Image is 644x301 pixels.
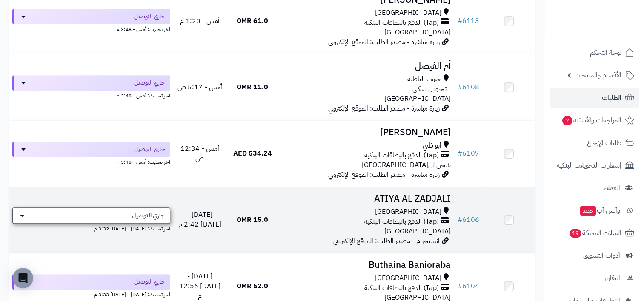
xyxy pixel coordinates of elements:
[412,84,446,94] span: تـحـويـل بـنـكـي
[375,8,441,18] span: [GEOGRAPHIC_DATA]
[375,207,441,217] span: [GEOGRAPHIC_DATA]
[177,82,222,92] span: أمس - 5:17 ص
[364,18,438,28] span: (Tap) الدفع بالبطاقات البنكية
[134,145,165,153] span: جاري التوصيل
[583,250,620,261] span: أدوات التسويق
[580,206,596,216] span: جديد
[457,281,479,291] a: #6104
[328,103,439,114] span: زيارة مباشرة - مصدر الطلب: الموقع الإلكتروني
[328,170,439,180] span: زيارة مباشرة - مصدر الطلب: الموقع الإلكتروني
[179,271,220,301] span: [DATE] - [DATE] 12:56 م
[180,143,219,163] span: أمس - 12:34 ص
[282,260,451,270] h3: Buthaina Banioraba
[561,114,621,126] span: المراجعات والأسئلة
[457,148,479,159] a: #6107
[237,281,268,291] span: 52.0 OMR
[457,16,462,26] span: #
[375,273,441,283] span: [GEOGRAPHIC_DATA]
[569,227,621,239] span: السلات المتروكة
[282,128,451,137] h3: [PERSON_NAME]
[134,12,165,21] span: جاري التوصيل
[590,47,621,59] span: لوحة التحكم
[233,148,272,159] span: 534.24 AED
[361,160,450,170] span: شحن لل[GEOGRAPHIC_DATA]
[178,210,221,230] span: [DATE] - [DATE] 2:42 م
[457,215,462,225] span: #
[328,37,439,47] span: زيارة مباشرة - مصدر الطلب: الموقع الإلكتروني
[550,178,639,198] a: العملاء
[364,217,438,227] span: (Tap) الدفع بالبطاقات البنكية
[134,278,165,286] span: جاري التوصيل
[457,16,479,26] a: #6113
[132,211,165,220] span: جاري التوصيل
[422,141,441,150] span: أبو ظبي
[602,92,621,104] span: الطلبات
[12,91,170,99] div: اخر تحديث: أمس - 3:48 م
[364,150,438,160] span: (Tap) الدفع بالبطاقات البنكية
[550,155,639,176] a: إشعارات التحويلات البنكية
[407,74,441,84] span: جنوب الباطنة
[282,61,451,71] h3: أم الفيصل
[12,157,170,166] div: اخر تحديث: أمس - 3:48 م
[384,27,450,37] span: [GEOGRAPHIC_DATA]
[384,226,450,236] span: [GEOGRAPHIC_DATA]
[237,82,268,92] span: 11.0 OMR
[134,79,165,87] span: جاري التوصيل
[457,82,462,92] span: #
[12,24,170,33] div: اخر تحديث: أمس - 3:48 م
[457,281,462,291] span: #
[587,137,621,149] span: طلبات الإرجاع
[384,94,450,104] span: [GEOGRAPHIC_DATA]
[562,116,573,126] span: 2
[237,215,268,225] span: 15.0 OMR
[550,43,639,63] a: لوحة التحكم
[180,16,220,26] span: أمس - 1:20 م
[13,268,33,288] div: Open Intercom Messenger
[550,133,639,153] a: طلبات الإرجاع
[550,200,639,221] a: وآتس آبجديد
[333,236,439,246] span: انستجرام - مصدر الطلب: الموقع الإلكتروني
[557,159,621,171] span: إشعارات التحويلات البنكية
[586,10,636,28] img: logo-2.png
[12,224,170,233] div: اخر تحديث: [DATE] - [DATE] 3:32 م
[550,110,639,131] a: المراجعات والأسئلة2
[282,194,451,204] h3: ATIYA AL ZADJALI
[457,148,462,159] span: #
[550,88,639,108] a: الطلبات
[237,16,268,26] span: 61.0 OMR
[364,283,438,293] span: (Tap) الدفع بالبطاقات البنكية
[604,272,620,284] span: التقارير
[575,69,621,81] span: الأقسام والمنتجات
[12,290,170,298] div: اخر تحديث: [DATE] - [DATE] 3:33 م
[457,215,479,225] a: #6106
[550,223,639,243] a: السلات المتروكة19
[569,228,582,239] span: 19
[550,268,639,288] a: التقارير
[550,245,639,266] a: أدوات التسويق
[604,182,620,194] span: العملاء
[457,82,479,92] a: #6108
[579,204,620,216] span: وآتس آب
